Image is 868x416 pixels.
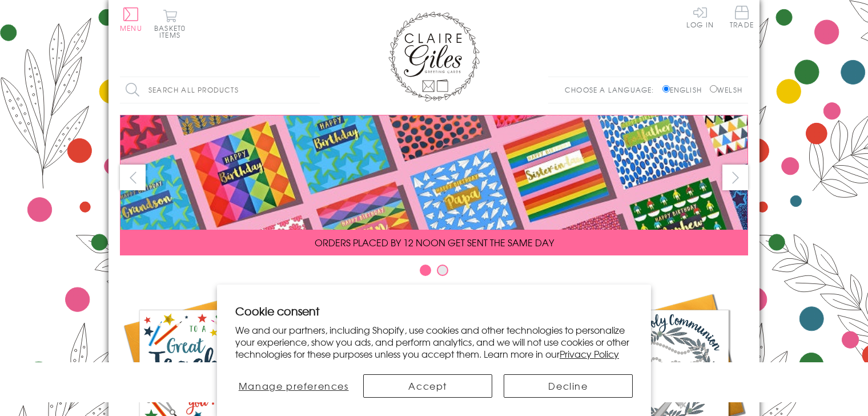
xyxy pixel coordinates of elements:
[235,374,352,398] button: Manage preferences
[730,6,754,30] a: Trade
[363,374,492,398] button: Accept
[120,264,748,282] div: Carousel Pagination
[686,6,714,28] a: Log In
[120,165,146,190] button: prev
[560,347,619,361] a: Privacy Policy
[722,165,748,190] button: next
[710,85,742,95] label: Welsh
[710,85,717,93] input: Welsh
[388,11,480,102] img: Claire Giles Greetings Cards
[239,379,349,393] span: Manage preferences
[504,374,633,398] button: Decline
[120,7,142,31] button: Menu
[565,85,660,95] p: Choose a language:
[662,85,708,95] label: English
[120,77,320,103] input: Search all products
[120,23,142,33] span: Menu
[420,265,431,276] button: Carousel Page 1 (Current Slide)
[437,265,448,276] button: Carousel Page 2
[730,6,754,28] span: Trade
[159,23,186,40] span: 0 items
[315,235,554,249] span: ORDERS PLACED BY 12 NOON GET SENT THE SAME DAY
[154,9,186,38] button: Basket0 items
[308,77,320,103] input: Search
[235,303,633,319] h2: Cookie consent
[235,324,633,359] p: We and our partners, including Shopify, use cookies and other technologies to personalize your ex...
[662,85,670,93] input: English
